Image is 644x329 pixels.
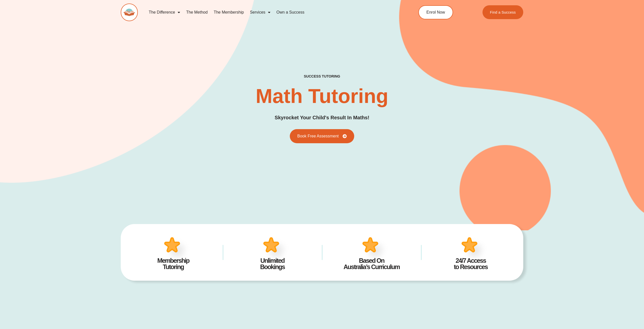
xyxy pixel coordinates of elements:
[211,7,247,18] a: The Membership
[275,114,369,122] h3: Skyrocket Your Child's Result In Maths!
[290,129,354,143] a: Book Free Assessment
[330,258,414,270] h4: Based On Australia’s Curriculum
[256,86,388,106] h2: Math Tutoring
[183,7,211,18] a: The Method
[429,258,513,270] h4: 24/7 Access to Resources
[304,74,340,79] h4: success tutoring
[418,5,453,19] a: Enrol Now
[273,7,307,18] a: Own a Success
[482,5,523,19] a: Find a Success
[146,7,183,18] a: The Difference
[490,10,516,14] span: Find a Success
[426,10,445,14] span: Enrol Now
[297,134,339,138] span: Book Free Assessment
[131,258,215,270] h4: Membership Tutoring
[146,7,395,18] nav: Menu
[247,7,273,18] a: Services
[230,258,314,270] h4: Unlimited Bookings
